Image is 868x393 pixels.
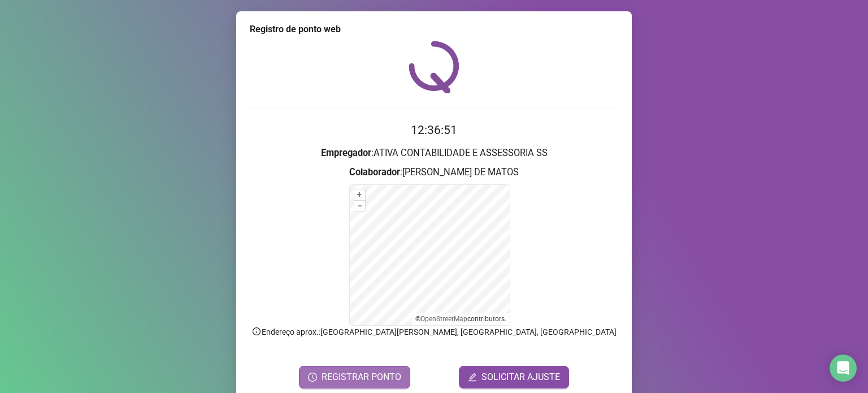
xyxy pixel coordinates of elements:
img: QRPoint [409,41,459,93]
span: edit [468,373,477,382]
span: clock-circle [308,373,317,382]
li: © contributors. [415,315,506,323]
h3: : ATIVA CONTABILIDADE E ASSESSORIA SS [250,146,618,161]
div: Open Intercom Messenger [830,355,857,382]
a: OpenStreetMap [420,315,467,323]
time: 12:36:51 [411,123,457,137]
button: + [354,189,365,200]
span: REGISTRAR PONTO [322,370,401,384]
strong: Colaborador [349,167,400,178]
button: editSOLICITAR AJUSTE [459,366,569,388]
span: SOLICITAR AJUSTE [481,370,560,384]
p: Endereço aprox. : [GEOGRAPHIC_DATA][PERSON_NAME], [GEOGRAPHIC_DATA], [GEOGRAPHIC_DATA] [250,326,618,338]
div: Registro de ponto web [250,23,618,36]
strong: Empregador [321,148,371,158]
h3: : [PERSON_NAME] DE MATOS [250,165,618,180]
button: REGISTRAR PONTO [299,366,410,388]
button: – [354,201,365,211]
span: info-circle [251,326,262,336]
